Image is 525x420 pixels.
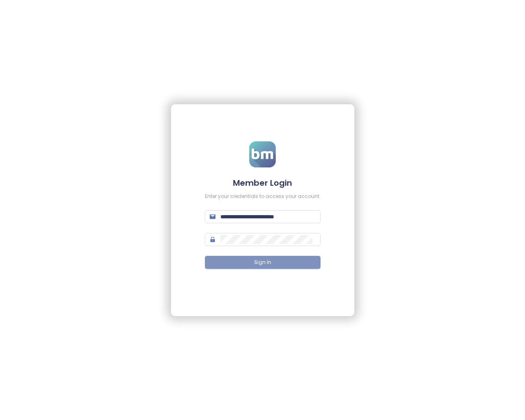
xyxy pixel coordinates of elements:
img: logo [249,141,276,167]
span: lock [210,237,215,242]
span: Sign In [254,259,271,266]
h4: Member Login [205,177,321,189]
span: mail [210,214,215,220]
button: Sign In [205,256,321,269]
div: Enter your credentials to access your account. [205,193,321,200]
